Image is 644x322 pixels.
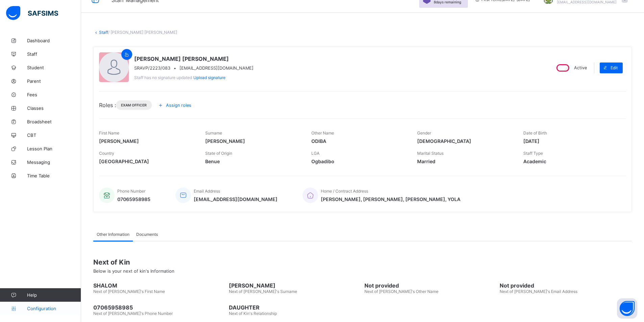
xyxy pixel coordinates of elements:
[27,132,81,138] span: CBT
[27,159,81,165] span: Messaging
[27,292,81,298] span: Help
[108,30,177,35] span: / [PERSON_NAME] [PERSON_NAME]
[205,130,222,135] span: Surname
[364,289,438,294] span: Next of [PERSON_NAME]'s Other Name
[99,102,116,108] span: Roles :
[523,138,619,144] span: [DATE]
[27,173,81,178] span: Time Table
[417,138,513,144] span: [DEMOGRAPHIC_DATA]
[311,151,319,156] span: LGA
[180,66,254,71] span: [EMAIL_ADDRESS][DOMAIN_NAME]
[500,289,577,294] span: Next of [PERSON_NAME]'s Email Address
[27,51,81,57] span: Staff
[205,158,301,164] span: Benue
[311,158,407,164] span: Ogbadibo
[311,138,407,144] span: ODIBA
[99,158,195,164] span: [GEOGRAPHIC_DATA]
[93,304,225,311] span: 07065958985
[166,103,191,108] span: Assign roles
[121,103,147,107] span: Exam Officer
[93,282,225,289] span: SHALOM
[205,151,232,156] span: State of Origin
[27,65,81,70] span: Student
[27,306,81,311] span: Configuration
[99,138,195,144] span: [PERSON_NAME]
[117,196,150,202] span: 07065958985
[99,30,108,35] a: Staff
[27,146,81,151] span: Lesson Plan
[229,282,361,289] span: [PERSON_NAME]
[229,289,297,294] span: Next of [PERSON_NAME]'s Surname
[6,6,58,20] img: safsims
[417,158,513,164] span: Married
[574,65,587,70] span: Active
[97,232,129,237] span: Other Information
[93,268,174,274] span: Below is your next of kin's Information
[27,92,81,97] span: Fees
[611,65,618,70] span: Edit
[194,196,278,202] span: [EMAIL_ADDRESS][DOMAIN_NAME]
[229,311,277,316] span: Next of Kin's Relationship
[99,151,114,156] span: Country
[523,151,543,156] span: Staff Type
[134,66,254,71] div: •
[93,311,173,316] span: Next of [PERSON_NAME]'s Phone Number
[617,298,637,319] button: Open asap
[117,189,145,194] span: Phone Number
[27,105,81,111] span: Classes
[27,119,81,124] span: Broadsheet
[27,38,81,43] span: Dashboard
[194,189,220,194] span: Email Address
[321,189,368,194] span: Home / Contract Address
[99,130,119,135] span: First Name
[311,130,334,135] span: Other Name
[134,55,254,62] span: [PERSON_NAME] [PERSON_NAME]
[229,304,361,311] span: DAUGHTER
[205,138,301,144] span: [PERSON_NAME]
[93,289,165,294] span: Next of [PERSON_NAME]'s First Name
[417,130,431,135] span: Gender
[193,75,225,80] span: Upload signature
[523,158,619,164] span: Academic
[136,232,158,237] span: Documents
[321,196,460,202] span: [PERSON_NAME], [PERSON_NAME], [PERSON_NAME], YOLA
[500,282,632,289] span: Not provided
[93,258,632,266] span: Next of Kin
[27,78,81,84] span: Parent
[134,75,192,80] span: Staff has no signature updated
[134,66,170,71] span: SRAVP/2223/083
[364,282,497,289] span: Not provided
[523,130,547,135] span: Date of Birth
[417,151,444,156] span: Marital Status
